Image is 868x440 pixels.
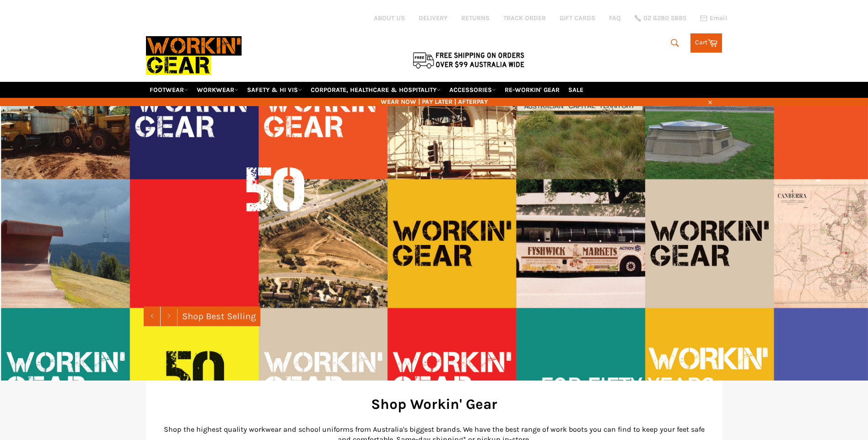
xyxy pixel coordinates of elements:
a: 02 6280 5885 [635,15,686,21]
a: SALE [565,82,587,98]
span: WEAR NOW | PAY LATER | AFTERPAY [146,97,722,106]
a: ACCESSORIES [446,82,500,98]
a: Cart [690,33,722,53]
a: Shop Best Selling [178,306,260,326]
a: WORKWEAR [193,82,242,98]
a: ABOUT US [374,14,405,22]
a: RETURNS [461,14,490,22]
a: RE-WORKIN' GEAR [501,82,563,98]
img: Flat $9.95 shipping Australia wide [411,50,526,70]
a: CORPORATE, HEALTHCARE & HOSPITALITY [307,82,444,98]
a: FAQ [609,14,621,22]
span: 02 6280 5885 [643,15,686,21]
a: TRACK ORDER [503,14,546,22]
a: GIFT CARDS [560,14,595,22]
a: DELIVERY [419,14,447,22]
h2: Shop Workin' Gear [160,394,709,414]
span: Email [710,15,727,21]
a: Email [700,15,727,22]
a: FOOTWEAR [146,82,192,98]
a: SAFETY & HI VIS [243,82,306,98]
img: Workin Gear leaders in Workwear, Safety Boots, PPE, Uniforms. Australia's No.1 in Workwear [146,30,242,81]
